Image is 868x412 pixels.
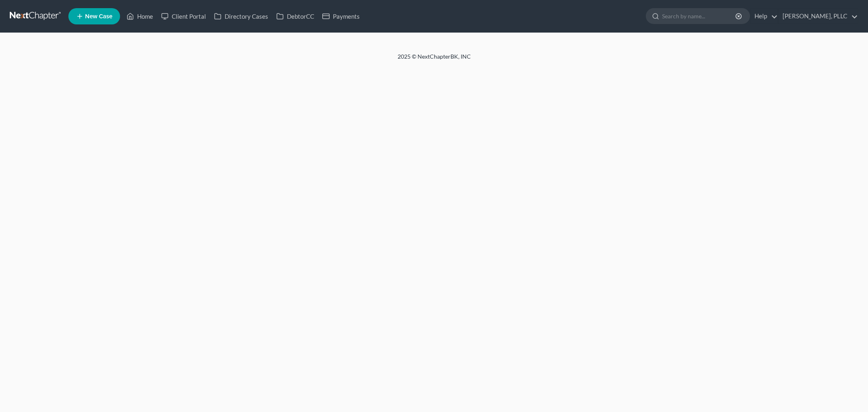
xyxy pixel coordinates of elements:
a: Directory Cases [210,9,272,24]
a: DebtorCC [272,9,318,24]
a: Payments [318,9,364,24]
div: 2025 © NextChapterBK, INC [202,53,666,67]
a: Client Portal [157,9,210,24]
a: Help [750,9,778,24]
a: [PERSON_NAME], PLLC [778,9,858,24]
span: New Case [85,13,112,20]
input: Search by name... [662,9,737,24]
a: Home [122,9,157,24]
